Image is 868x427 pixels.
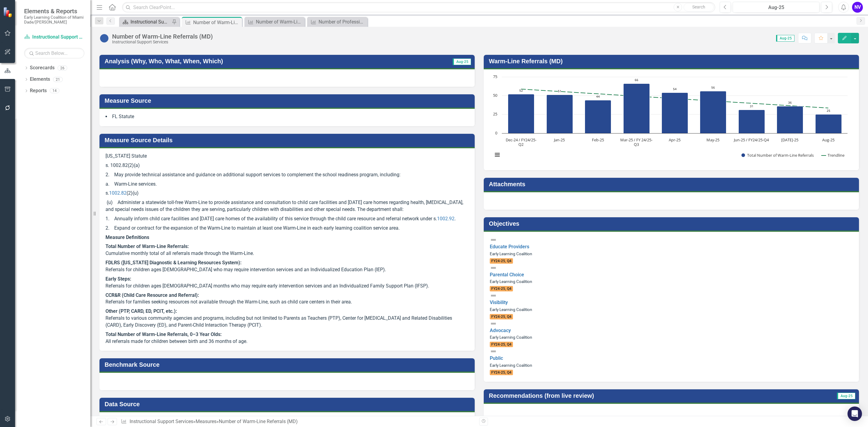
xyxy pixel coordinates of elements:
[848,407,862,421] div: Open Intercom Messenger
[585,100,611,133] path: Feb-25, 44. Total Number of Warm-Line Referrals.
[105,276,131,282] strong: Early Steps:
[662,93,688,133] path: Apr-25, 54. Total Number of Warm-Line Referrals.
[490,348,497,355] img: Not Defined
[489,220,856,227] h3: Objectives
[30,76,50,83] a: Elements
[837,393,855,399] span: Aug-25
[490,292,497,299] img: Not Defined
[105,258,469,275] p: Referrals for children ages [DEMOGRAPHIC_DATA] who may require intervention services and an Indiv...
[24,34,84,41] a: Instructional Support Services
[733,2,819,13] button: Aug-25
[711,85,715,89] text: 56
[105,224,469,233] p: 2. Expand or contract for the expansion of the Warm-Line to maintain at least one Warm-Line in ea...
[130,419,193,424] a: Instructional Support Services
[553,137,565,143] text: Jan-25
[490,244,529,250] a: Educate Providers
[105,361,472,368] h3: Benchmark Source
[741,153,815,158] button: Show Total Number of Warm-Line Referrals
[635,78,638,82] text: 66
[490,272,524,278] a: Parental Choice
[105,242,469,258] p: Cumulative monthly total of all referrals made through the Warm-Line.
[105,180,469,189] p: a. Warm-Line services.
[700,91,726,133] path: May-25, 56. Total Number of Warm-Line Referrals.
[319,18,366,26] div: Number of Professional Development Trainings Facilitated by Inclusion Team (MD)
[490,363,532,368] small: Early Learning Coalition
[219,419,298,424] div: Number of Warm-Line Referrals (MD)
[121,18,170,26] a: Instructional Support Services Dashboard
[776,35,794,42] span: Aug-25
[490,307,532,312] small: Early Learning Coalition
[706,137,719,143] text: May-25
[105,234,149,240] strong: Measure Definitions
[437,216,454,221] a: 1002.92
[624,84,650,133] path: Mar-25 / FY 24/25-Q3, 66. Total Number of Warm-Line Referrals.
[490,74,851,164] svg: Interactive chart
[105,189,469,198] p: s. (2)(u)
[493,151,502,159] button: View chart menu, Chart
[750,104,753,108] text: 31
[673,87,677,91] text: 54
[490,279,532,284] small: Early Learning Coalition
[105,307,469,330] p: Referrals to various community agencies and programs, including but not limited to Parents as Tea...
[490,300,508,305] a: Visibility
[24,15,84,25] small: Early Learning Coalition of Miami Dade/[PERSON_NAME]
[490,258,513,264] span: FY24-25, Q4
[506,137,536,147] text: Dec-24 / FY24/25- Q2
[777,106,803,133] path: Jul-25, 36. Total Number of Warm-Line Referrals.
[246,18,303,26] a: Number of Warm-Line Contacts (MD)
[309,18,366,26] a: Number of Professional Development Trainings Facilitated by Inclusion Team (MD)
[99,33,109,43] img: No Information
[828,152,844,158] text: Trendline
[109,190,127,196] a: 1002.82
[547,95,573,133] path: Jan-25, 51. Total Number of Warm-Line Referrals.
[121,418,475,425] div: » »
[105,214,469,224] p: 1. Annually inform child care facilities and [DATE] care homes of the availability of this servic...
[816,115,842,133] path: Aug-25, 25. Total Number of Warm-Line Referrals.
[24,48,84,58] input: Search Below...
[30,64,55,71] a: Scorecards
[788,100,792,105] text: 36
[489,181,856,187] h3: Attachments
[131,18,170,26] div: Instructional Support Services Dashboard
[105,330,469,345] p: All referrals made for children between birth and 36 months of age.
[3,6,14,17] img: ClearPoint Strategy
[105,137,472,143] h3: Measure Source Details
[105,243,189,249] strong: Total Number of Warm-Line Referrals:
[105,331,222,337] strong: Total Number of Warm-Line Referrals, 0–3 Year Olds:
[196,419,216,424] a: Measures
[596,94,600,99] text: 44
[490,236,497,243] img: Not Defined
[733,137,769,143] text: Jun-25 / FY24/25-Q4
[508,84,842,133] g: Total Number of Warm-Line Referrals, series 1 of 2. Bar series with 9 bars.
[692,5,705,9] span: Search
[490,355,503,361] a: Public
[493,111,497,117] text: 25
[58,65,67,71] div: 26
[105,292,199,298] strong: CCR&R (Child Care Resource and Referral):
[508,94,534,133] path: Dec-24 / FY24/25-Q2, 52. Total Number of Warm-Line Referrals.
[490,328,511,333] a: Advocacy
[490,264,497,272] img: Not Defined
[781,137,798,143] text: [DATE]-25
[519,88,523,93] text: 52
[489,58,856,64] h3: Warm-Line Referrals (MD)
[256,18,303,26] div: Number of Warm-Line Contacts (MD)
[105,58,421,64] h3: Analysis (Why, Who, What, When, Which)
[112,40,213,44] div: Instructional Support Services
[495,130,497,136] text: 0
[122,2,715,13] input: Search ClearPoint...
[453,58,471,65] span: Aug-25
[852,2,863,13] button: NV
[493,93,497,98] text: 50
[50,88,59,93] div: 14
[490,74,853,164] div: Chart. Highcharts interactive chart.
[112,33,213,40] div: Number of Warm-Line Referrals (MD)
[53,77,63,82] div: 21
[490,335,532,340] small: Early Learning Coalition
[105,153,469,161] p: [US_STATE] Statute
[105,199,463,212] span: (u) Administer a statewide toll-free Warm-Line to provide assistance and consultation to child ca...
[592,137,604,143] text: Feb-25
[105,97,472,104] h3: Measure Source
[735,4,817,11] div: Aug-25
[739,110,765,133] path: Jun-25 / FY24/25-Q4, 31. Total Number of Warm-Line Referrals.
